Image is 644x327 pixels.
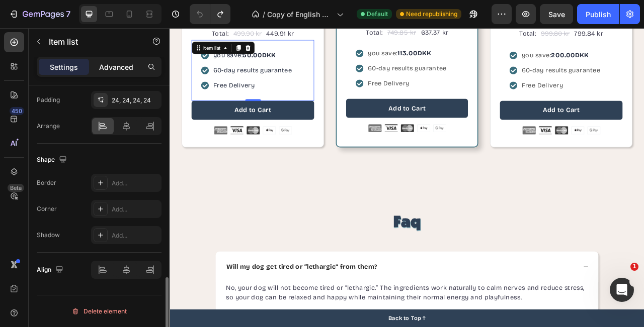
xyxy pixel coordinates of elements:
p: Free Delivery [252,64,352,76]
strong: 113.00DKK [290,27,333,37]
button: Add to Cart [28,92,184,117]
p: you save: [448,29,548,41]
span: Default [367,10,388,19]
p: Free Delivery [448,67,548,79]
button: Publish [577,4,619,24]
button: 7 [4,4,75,24]
div: Shape [37,153,69,167]
iframe: Intercom live chat [610,278,634,302]
p: Settings [50,62,78,72]
div: Arrange [37,122,60,131]
span: Save [548,10,565,19]
button: Save [540,4,573,24]
div: Undo/Redo [190,4,230,24]
div: Add to Cart [82,98,129,111]
span: 1 [630,263,638,271]
div: Delete element [71,305,127,317]
span: / [263,9,265,20]
img: 495611768014373769-f1ef80b6-5899-4fba-b7e6-8f20662d1820.png [56,125,155,135]
button: Delete element [37,303,162,319]
div: Border [37,178,56,187]
p: you save: [55,29,155,41]
h2: faq [58,232,546,260]
div: Add to Cart [278,96,326,108]
p: Total: [445,1,466,13]
button: Add to Cart [224,90,379,114]
div: Add... [112,205,159,214]
strong: 200.00DKK [486,30,534,39]
p: you save: [252,26,352,38]
p: 60-day results guarantee [448,48,548,60]
p: 60-day results guarantee [55,48,155,60]
span: Need republishing [406,10,457,19]
div: Publish [586,9,611,20]
strong: 50.00DKK [93,30,135,39]
div: Padding [37,95,60,104]
strong: Will my dog ​​get tired or “lethargic” from them? [72,299,264,308]
div: Add... [112,231,159,240]
div: Add to Cart [474,98,522,111]
div: 24, 24, 24, 24 [112,96,159,105]
div: Item list [40,21,66,30]
span: Copy of English with normal pallete- [DATE] 15:41:40 [267,9,333,20]
img: 495611768014373769-f1ef80b6-5899-4fba-b7e6-8f20662d1820.png [253,122,352,132]
button: Add to Cart [420,92,576,117]
div: Corner [37,204,57,213]
p: 60-day results guarantee [252,45,352,57]
iframe: Design area [170,28,644,327]
div: 450 [10,107,24,115]
div: Align [37,263,65,277]
p: Advanced [99,62,133,72]
img: 495611768014373769-f1ef80b6-5899-4fba-b7e6-8f20662d1820.png [449,125,548,135]
div: Shadow [37,231,60,240]
div: Beta [8,184,24,192]
div: Add... [112,179,159,188]
p: Free Delivery [55,67,155,79]
p: Item list [49,36,134,48]
p: 7 [66,8,70,20]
